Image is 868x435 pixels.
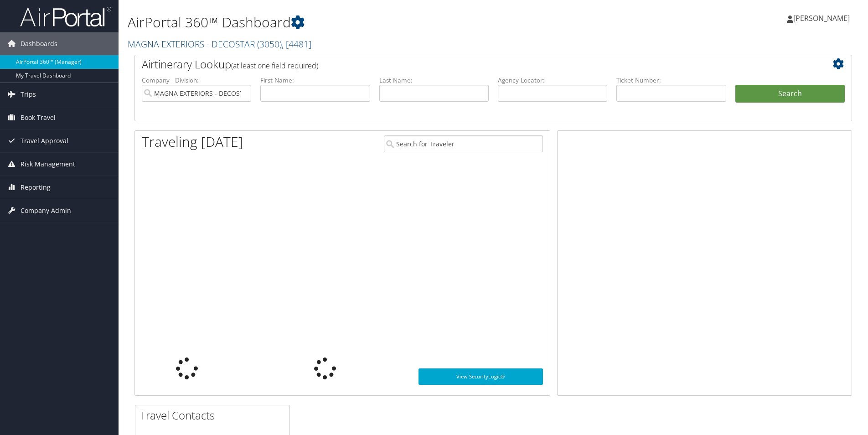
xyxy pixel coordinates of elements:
[384,135,543,152] input: Search for Traveler
[20,6,111,27] img: airportal-logo.png
[21,153,75,176] span: Risk Management
[231,61,318,71] span: (at least one field required)
[142,76,251,85] label: Company - Division:
[142,132,243,151] h1: Traveling [DATE]
[128,38,311,50] a: MAGNA EXTERIORS - DECOSTAR
[735,85,845,103] button: Search
[21,106,56,129] span: Book Travel
[257,38,282,50] span: ( 3050 )
[498,76,607,85] label: Agency Locator:
[21,129,68,152] span: Travel Approval
[793,13,850,23] span: [PERSON_NAME]
[282,38,311,50] span: , [ 4481 ]
[616,76,726,85] label: Ticket Number:
[128,13,615,32] h1: AirPortal 360™ Dashboard
[21,83,36,106] span: Trips
[787,5,859,32] a: [PERSON_NAME]
[142,57,785,72] h2: Airtinerary Lookup
[379,76,489,85] label: Last Name:
[21,199,71,222] span: Company Admin
[21,32,57,55] span: Dashboards
[21,176,51,199] span: Reporting
[260,76,370,85] label: First Name:
[140,408,289,423] h2: Travel Contacts
[418,368,543,385] a: View SecurityLogic®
